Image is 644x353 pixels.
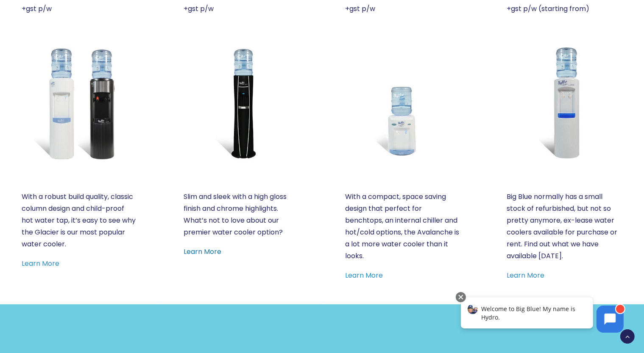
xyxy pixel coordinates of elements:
[507,3,622,15] p: +gst p/w (starting from)
[184,3,299,15] p: +gst p/w
[345,270,383,280] a: Learn More
[22,3,137,15] p: +gst p/w
[22,45,137,160] a: Glacier White or Black
[345,191,460,262] p: With a compact, space saving design that perfect for benchtops, an internal chiller and hot/cold ...
[345,45,460,160] a: Benchtop Avalanche
[22,259,60,268] a: Learn More
[507,270,544,280] a: Learn More
[184,45,299,160] a: Everest Elite
[452,290,632,341] iframe: Chatbot
[184,191,299,238] p: Slim and sleek with a high gloss finish and chrome highlights. What’s not to love about our premi...
[22,191,137,250] p: With a robust build quality, classic column design and child-proof hot water tap, it’s easy to se...
[345,3,460,15] p: +gst p/w
[184,247,221,256] a: Learn More
[507,45,622,160] a: Refurbished
[507,191,622,262] p: Big Blue normally has a small stock of refurbished, but not so pretty anymore, ex-lease water coo...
